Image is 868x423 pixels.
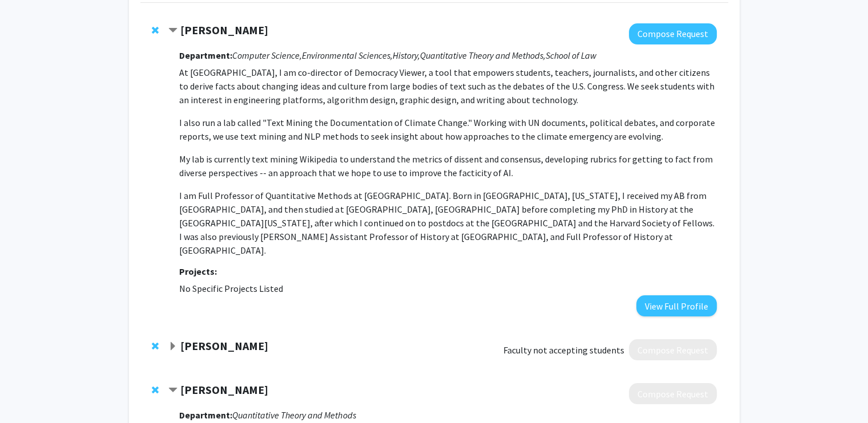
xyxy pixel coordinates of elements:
strong: [PERSON_NAME] [180,23,268,37]
i: Computer Science, [232,50,302,61]
button: Compose Request to Jo Guldi [629,23,717,44]
strong: [PERSON_NAME] [180,339,268,353]
i: Quantitative Theory and Methods, [419,50,545,61]
strong: Department: [179,409,232,421]
i: Quantitative Theory and Methods [232,409,356,421]
button: View Full Profile [636,295,717,316]
span: Remove Martin Van der Linden from bookmarks [152,385,159,394]
iframe: Chat [9,372,49,414]
i: School of Law [545,50,596,61]
button: Compose Request to Hubert Tworzecki [629,339,717,360]
p: My lab is currently text mining Wikipedia to understand the metrics of dissent and consensus, dev... [179,152,716,180]
i: Environmental Sciences, [302,50,392,61]
span: Contract Martin Van der Linden Bookmark [168,386,177,395]
strong: Department: [179,50,232,61]
span: Remove Jo Guldi from bookmarks [152,26,159,35]
strong: [PERSON_NAME] [180,383,268,397]
span: Expand Hubert Tworzecki Bookmark [168,342,177,351]
span: No Specific Projects Listed [179,283,283,294]
span: Faculty not accepting students [503,343,624,357]
p: I am Full Professor of Quantitative Methods at [GEOGRAPHIC_DATA]. Born in [GEOGRAPHIC_DATA], [US_... [179,189,716,257]
strong: Projects: [179,266,217,277]
i: History, [392,50,419,61]
span: Remove Hubert Tworzecki from bookmarks [152,341,159,351]
p: At [GEOGRAPHIC_DATA], I am co-director of Democracy Viewer, a tool that empowers students, teache... [179,66,716,107]
p: I also run a lab called "Text Mining the Documentation of Climate Change." Working with UN docume... [179,116,716,143]
span: Contract Jo Guldi Bookmark [168,26,177,35]
button: Compose Request to Martin Van der Linden [629,383,717,404]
